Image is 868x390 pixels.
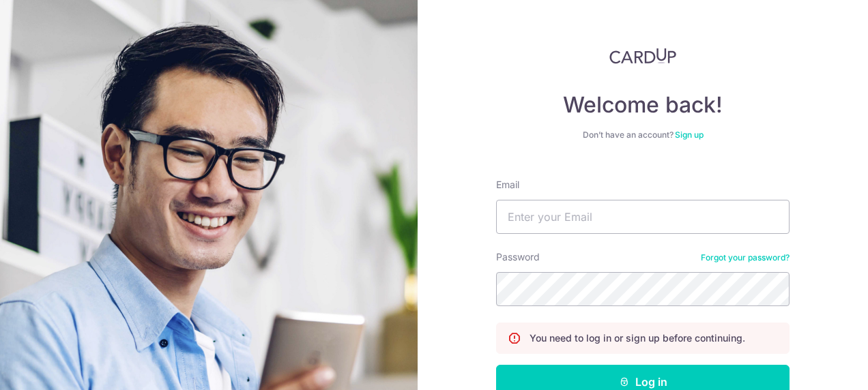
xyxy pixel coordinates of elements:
input: Enter your Email [496,200,790,234]
p: You need to log in or sign up before continuing. [530,331,745,345]
label: Email [496,178,519,192]
h4: Welcome back! [496,91,790,119]
img: CardUp Logo [609,48,676,64]
div: Don’t have an account? [496,130,790,140]
a: Sign up [675,130,704,140]
a: Forgot your password? [701,252,790,263]
label: Password [496,250,540,264]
